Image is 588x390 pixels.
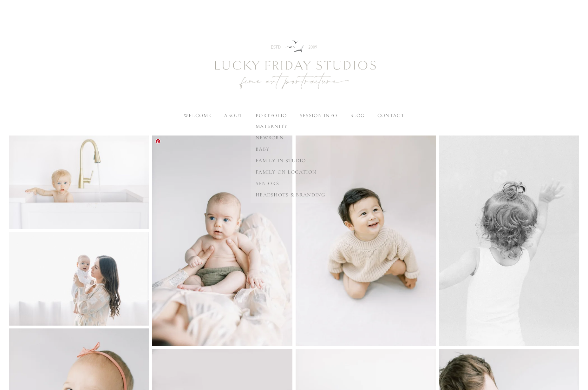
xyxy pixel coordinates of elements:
[256,157,306,164] span: family in studio
[251,166,330,178] a: family on location
[184,112,211,119] a: welcome
[9,232,149,326] img: 3-month-baby-boy.jpg
[377,112,404,119] a: contact
[224,112,243,119] label: about
[256,169,317,175] span: family on location
[180,18,408,113] img: Newborn Photography Denver | Lucky Friday Studios
[256,112,287,119] label: portfolio
[296,136,436,346] img: first-birthday-portrait.jpg
[251,143,330,155] a: baby
[256,135,284,141] span: newborn
[155,139,160,144] a: Pin it!
[251,132,330,143] a: newborn
[251,121,330,132] a: maternity
[256,180,279,187] span: seniors
[152,136,292,346] img: baby-sitting-on-moms-lap.jpg
[439,136,579,346] img: baby-girl-first-birthday-curls.jpg
[350,112,365,119] a: blog
[251,178,330,189] a: seniors
[251,155,330,166] a: family in studio
[256,146,270,152] span: baby
[256,192,325,198] span: headshots & branding
[300,112,337,119] label: session info
[251,189,330,201] a: headshots & branding
[256,123,288,129] span: maternity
